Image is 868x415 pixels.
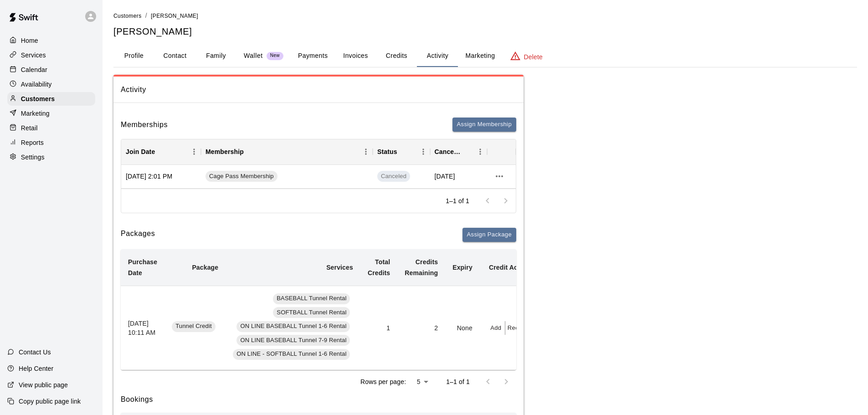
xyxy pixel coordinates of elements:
[360,377,406,386] p: Rows per page:
[377,171,410,182] span: Canceled
[7,150,95,164] a: Settings
[7,34,95,47] a: Home
[417,45,458,67] button: Activity
[21,153,45,162] p: Settings
[397,286,445,370] td: 2
[172,322,216,331] span: Tunnel Credit
[19,380,68,389] p: View public page
[113,11,857,21] nav: breadcrumb
[113,13,142,19] span: Customers
[446,377,470,386] p: 1–1 of 1
[172,324,218,331] a: Tunnel Credit
[244,145,257,158] button: Sort
[21,65,47,74] p: Calendar
[121,165,201,189] div: [DATE] 2:01 PM
[121,228,155,242] h6: Packages
[205,139,244,164] div: Membership
[7,107,95,120] a: Marketing
[145,11,147,20] li: /
[373,139,430,164] div: Status
[335,45,376,67] button: Invoices
[236,322,350,331] span: ON LINE BASEBALL Tunnel 1-6 Rental
[126,139,155,164] div: Join Date
[267,53,283,59] span: New
[21,109,50,118] p: Marketing
[435,172,455,181] span: [DATE]
[21,36,38,45] p: Home
[195,45,236,67] button: Family
[489,264,533,271] b: Credit Actions
[430,139,488,164] div: Cancel Date
[21,138,44,147] p: Reports
[326,264,353,271] b: Services
[187,145,201,159] button: Menu
[192,264,218,271] b: Package
[113,45,154,67] button: Profile
[7,136,95,149] a: Reports
[377,139,397,164] div: Status
[405,258,438,277] b: Credits Remaining
[487,321,505,335] button: Add
[7,77,95,91] a: Availability
[113,45,857,67] div: basic tabs example
[505,321,533,335] button: Redeem
[121,394,516,405] h6: Bookings
[205,172,277,181] span: Cage Pass Membership
[360,286,397,370] td: 1
[154,45,195,67] button: Contact
[21,123,38,133] p: Retail
[155,145,168,158] button: Sort
[7,63,95,77] a: Calendar
[452,118,516,132] button: Assign Membership
[376,45,417,67] button: Credits
[359,145,373,159] button: Menu
[113,12,142,19] a: Customers
[397,145,410,158] button: Sort
[410,375,431,389] div: 5
[121,119,168,131] h6: Memberships
[121,139,201,164] div: Join Date
[446,196,469,205] p: 1–1 of 1
[121,249,540,370] table: simple table
[19,348,51,357] p: Contact Us
[7,92,95,106] a: Customers
[151,13,198,19] span: [PERSON_NAME]
[416,145,430,159] button: Menu
[473,145,487,159] button: Menu
[244,51,263,61] p: Wallet
[7,48,95,62] a: Services
[201,139,373,164] div: Membership
[368,258,390,277] b: Total Credits
[236,336,350,345] span: ON LINE BASEBALL Tunnel 7-9 Rental
[205,171,280,182] a: Cage Pass Membership
[452,264,473,271] b: Expiry
[121,286,164,370] th: [DATE] 10:11 AM
[128,258,157,277] b: Purchase Date
[7,121,95,135] a: Retail
[21,51,46,60] p: Services
[524,52,543,61] p: Delete
[273,294,350,303] span: BASEBALL Tunnel Rental
[462,228,516,242] button: Assign Package
[113,26,857,38] h5: [PERSON_NAME]
[19,364,53,373] p: Help Center
[461,145,473,158] button: Sort
[273,308,350,317] span: SOFTBALL Tunnel Rental
[435,139,461,164] div: Cancel Date
[377,172,410,181] span: Canceled
[19,397,81,406] p: Copy public page link
[21,80,52,89] p: Availability
[445,286,480,370] td: None
[492,169,507,184] button: more actions
[233,350,350,359] span: ON LINE - SOFTBALL Tunnel 1-6 Rental
[291,45,335,67] button: Payments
